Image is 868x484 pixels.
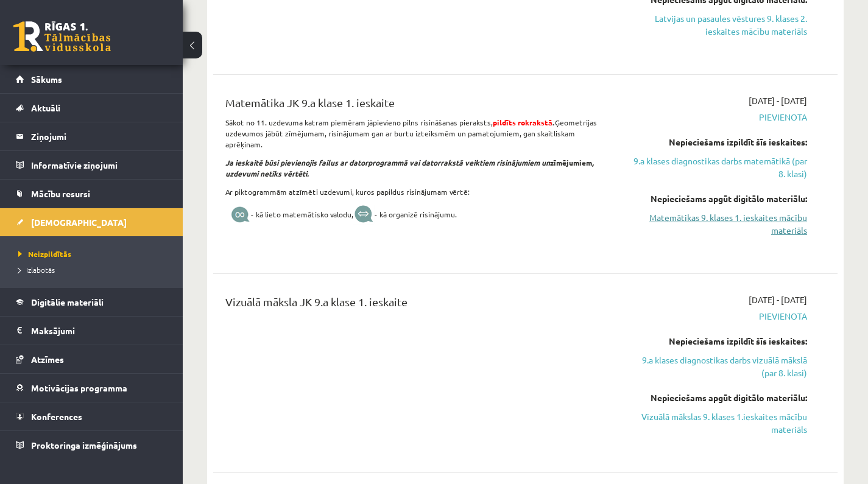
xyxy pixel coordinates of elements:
[16,180,168,208] a: Mācību resursi
[225,158,594,178] b: zīmējumiem
[225,158,594,178] i: , uzdevumi netiks vērtēti.
[626,391,807,404] div: Nepieciešams apgūt digitālo materiālu:
[16,288,168,316] a: Digitālie materiāli
[16,122,168,150] a: Ziņojumi
[16,151,168,179] a: Informatīvie ziņojumi
[626,111,807,124] span: Pievienota
[16,208,168,236] a: [DEMOGRAPHIC_DATA]
[626,310,807,323] span: Pievienota
[225,94,607,117] div: Matemātika JK 9.a klase 1. ieskaite
[626,136,807,149] div: Nepieciešams izpildīt šīs ieskaites:
[16,374,168,402] a: Motivācijas programma
[31,151,168,179] legend: Informatīvie ziņojumi
[493,117,552,127] span: pildīts rokrakstā
[225,117,607,150] p: Sākot no 11. uzdevuma katram piemēram jāpievieno pilns risināšanas pieraksts, Ģeometrijas uzdevum...
[18,265,55,275] span: Izlabotās
[16,317,168,345] a: Maksājumi
[225,158,550,167] i: Ja ieskaitē būsi pievienojis failus ar datorprogrammā vai datorrakstā veiktiem risinājumiem un
[16,431,168,459] a: Proktoringa izmēģinājums
[626,211,807,237] a: Matemātikas 9. klases 1. ieskaites mācību materiāls
[13,21,111,52] a: Rīgas 1. Tālmācības vidusskola
[31,440,137,451] span: Proktoringa izmēģinājums
[31,217,127,228] span: [DEMOGRAPHIC_DATA]
[18,264,171,275] a: Izlabotās
[31,411,82,422] span: Konferences
[16,94,168,122] a: Aktuāli
[31,122,168,150] legend: Ziņojumi
[18,249,71,259] span: Neizpildītās
[493,117,555,127] strong: .
[31,74,62,85] span: Sākums
[626,335,807,348] div: Nepieciešams izpildīt šīs ieskaites:
[31,102,60,113] span: Aktuāli
[626,155,807,180] a: 9.a klases diagnostikas darbs matemātikā (par 8. klasi)
[16,345,168,373] a: Atzīmes
[749,293,807,306] span: [DATE] - [DATE]
[31,317,168,345] legend: Maksājumi
[31,354,64,365] span: Atzīmes
[225,205,607,226] p: - kā lieto matemātisko valodu, - kā organizē risinājumu.
[31,188,90,199] span: Mācību resursi
[353,205,375,225] img: nlxdclX5TJEpSUOp6sKb4sy0LYPK9xgpm2rkqevz+KDjWcWUyrI+Z9y9v0FcvZ6Wm++UNcAAAAASUVORK5CYII=
[31,382,127,393] span: Motivācijas programma
[225,186,607,197] p: Ar piktogrammām atzīmēti uzdevumi, kuros papildus risinājumam vērtē:
[626,12,807,38] a: Latvijas un pasaules vēstures 9. klases 2. ieskaites mācību materiāls
[31,296,104,307] span: Digitālie materiāli
[749,94,807,107] span: [DATE] - [DATE]
[16,402,168,430] a: Konferences
[18,248,171,259] a: Neizpildītās
[626,192,807,205] div: Nepieciešams apgūt digitālo materiālu:
[16,65,168,93] a: Sākums
[225,293,607,316] div: Vizuālā māksla JK 9.a klase 1. ieskaite
[229,205,251,226] img: A1x9P9OIUn3nQAAAABJRU5ErkJggg==
[626,410,807,436] a: Vizuālā mākslas 9. klases 1.ieskaites mācību materiāls
[626,354,807,379] a: 9.a klases diagnostikas darbs vizuālā mākslā (par 8. klasi)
